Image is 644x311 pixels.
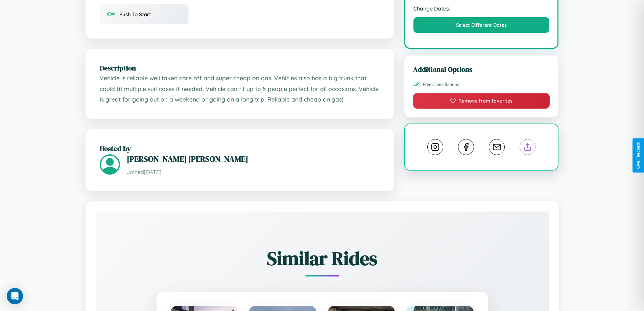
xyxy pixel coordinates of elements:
div: Give Feedback [636,142,641,169]
div: Open Intercom Messenger [7,288,23,304]
h2: Description [100,63,380,73]
strong: Change Dates: [413,5,550,12]
p: Joined [DATE] [127,167,380,177]
h2: Similar Rides [119,245,525,271]
h2: Hosted by [100,143,380,153]
button: Select Different Dates [413,17,550,33]
span: Push To Start [119,11,151,18]
h3: [PERSON_NAME] [PERSON_NAME] [127,153,380,164]
p: Vehicle is reliable well taken care off and super cheap on gas. Vehicles also has a big trunk tha... [100,73,380,105]
button: Remove from favorites [413,93,550,109]
span: Free Cancellations [423,82,459,87]
h3: Additional Options [413,64,550,74]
